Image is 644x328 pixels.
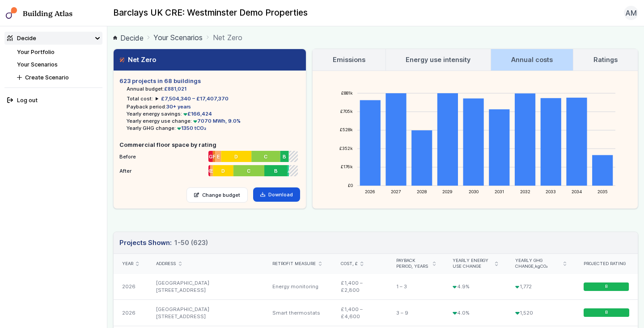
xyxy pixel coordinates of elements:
text: 2033 [546,190,556,195]
span: 30+ years [166,104,191,110]
text: 2029 [442,190,453,195]
text: 2028 [417,190,427,195]
span: Yearly GHG change, [515,258,560,270]
span: G [209,153,212,160]
span: £166,424 [182,111,212,117]
a: Your Scenarios [17,61,58,68]
a: Emissions [313,49,386,71]
h5: 623 projects in 68 buildings [119,77,300,85]
text: £705k [340,109,353,114]
span: AM [625,8,637,18]
div: 1 – 3 [388,274,444,300]
li: After [119,163,300,175]
div: Decide [7,34,36,42]
span: B [284,153,288,160]
a: Change budget [186,187,248,203]
a: [GEOGRAPHIC_DATA][STREET_ADDRESS] [156,306,209,320]
div: £1,400 – £2,800 [332,274,388,300]
text: £176k [341,165,353,170]
text: 2031 [495,190,504,195]
text: £352k [339,146,353,151]
h3: Ratings [593,55,618,65]
span: 1350 tCO₂ [176,125,207,131]
text: 2027 [391,190,401,195]
button: Log out [4,94,103,107]
span: Net Zero [213,32,242,43]
a: Download [253,187,300,202]
span: £7,504,340 – £17,407,370 [161,95,229,102]
div: £1,400 – £4,600 [332,300,388,326]
div: 3 – 9 [388,300,444,326]
div: Smart thermostats [264,300,332,326]
span: £881,021 [164,86,186,92]
span: Payback period, years [396,258,430,270]
div: 4.0% [444,300,507,326]
a: Decide [113,33,144,43]
div: 2026 [114,274,148,300]
span: C [248,167,252,174]
li: Before [119,149,300,161]
text: 2032 [520,190,530,195]
h3: Projects Shown: [119,238,208,248]
div: Projected rating [584,261,629,267]
span: 1-50 (623) [174,238,208,248]
span: C [266,153,269,160]
span: G [208,167,210,174]
span: Address [156,261,176,267]
h5: Commercial floor space by rating [119,141,300,149]
div: 2026 [114,300,148,326]
div: 1,520 [507,300,575,326]
a: [GEOGRAPHIC_DATA][STREET_ADDRESS] [156,280,209,293]
span: E [211,167,213,174]
text: £881k [341,91,353,95]
text: £0 [348,183,353,188]
text: £528k [340,128,353,133]
span: B [605,310,608,316]
summary: Decide [4,32,103,45]
li: Yearly GHG change: [127,125,300,132]
h3: Energy use intensity [406,55,470,65]
text: 2035 [597,190,608,195]
span: Retrofit measure [272,261,316,267]
div: 1,772 [507,274,575,300]
span: B [605,284,608,290]
li: Annual budget: [127,85,300,92]
h3: Annual costs [511,55,553,65]
div: Energy monitoring [264,274,332,300]
span: E [217,153,220,160]
li: Yearly energy savings: [127,110,300,117]
span: Yearly energy use change [453,258,492,270]
h3: Emissions [333,55,365,65]
img: main-0bbd2752.svg [6,7,17,19]
div: 4.9% [444,274,507,300]
a: Your Scenarios [153,32,203,43]
a: Your Portfolio [17,49,55,55]
text: 2026 [365,190,375,195]
span: D [222,167,225,174]
span: F [213,153,216,160]
a: Annual costs [491,49,573,71]
text: 2030 [469,190,479,195]
summary: £7,504,340 – £17,407,370 [156,95,229,102]
span: B [276,167,280,174]
text: 2034 [572,190,582,195]
h3: Net Zero [119,55,156,65]
span: Year [122,261,133,267]
li: Yearly energy use change: [127,117,300,125]
button: AM [624,6,638,20]
span: kgCO₂ [535,264,548,269]
span: D [235,153,239,160]
li: Payback period: [127,103,300,110]
span: 7070 MWh, 9.0% [192,118,241,124]
a: Energy use intensity [386,49,491,71]
span: Cost, £ [341,261,358,267]
button: Create Scenario [14,71,102,84]
h6: Total cost: [127,95,153,102]
a: Ratings [573,49,638,71]
h2: Barclays UK CRE: Westminster Demo Properties [113,7,308,19]
span: A [289,167,291,174]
